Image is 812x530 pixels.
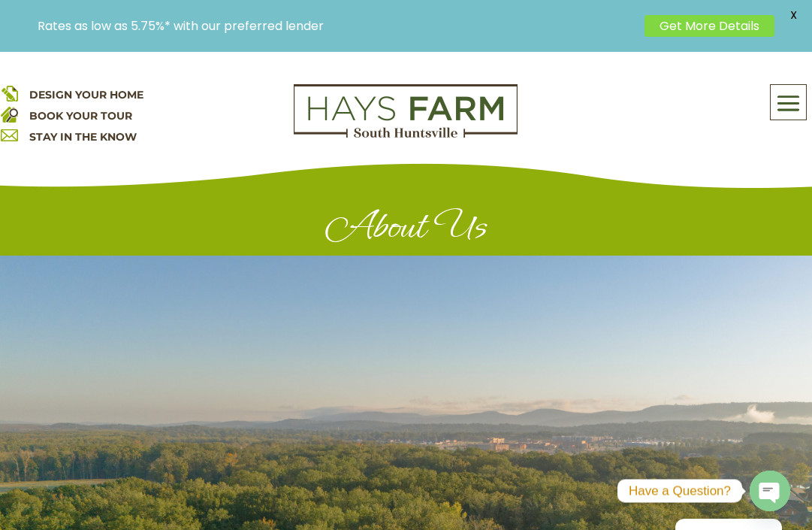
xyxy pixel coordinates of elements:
a: STAY IN THE KNOW [29,130,137,144]
img: design your home [1,84,18,101]
span: X [782,4,804,26]
a: Get More Details [644,15,774,37]
a: hays farm homes huntsville development [294,128,518,141]
img: Logo [294,84,518,138]
a: DESIGN YOUR HOME [29,88,143,101]
h1: About Us [81,204,731,256]
img: book your home tour [1,105,18,123]
p: Rates as low as 5.75%* with our preferred lender [38,19,637,33]
a: BOOK YOUR TOUR [29,109,132,123]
